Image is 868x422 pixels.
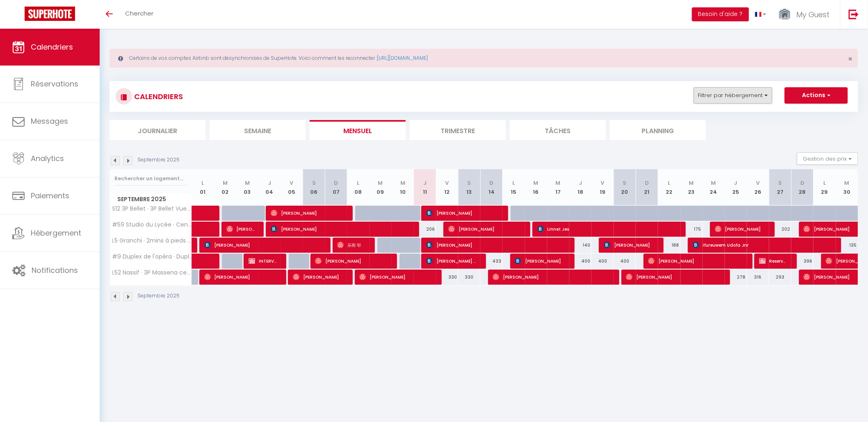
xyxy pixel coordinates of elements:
span: Paiements [31,191,69,201]
li: Planning [610,120,706,140]
div: 400 [592,254,614,269]
abbr: M [400,179,405,187]
abbr: S [623,179,627,187]
th: 26 [747,169,769,206]
th: 21 [636,169,658,206]
span: #9 Duplex de l'opéra · Duplex de l'Opéra, Vue Mer - Terrasse & AC [111,254,193,260]
div: 140 [569,238,592,253]
span: Messages [31,116,68,126]
button: Actions [785,87,848,104]
abbr: L [202,179,204,187]
abbr: L [357,179,360,187]
abbr: M [245,179,250,187]
span: Linnet Jes [537,221,678,237]
abbr: S [779,179,782,187]
span: L52 Nassif · 3P Massena central, à deux pas de la mer/AC [111,270,193,276]
button: Gestion des prix [797,152,858,165]
span: [PERSON_NAME] [515,253,566,269]
abbr: M [711,179,716,187]
th: 06 [303,169,325,206]
div: 175 [681,222,703,237]
th: 08 [347,169,369,206]
img: logout [849,9,859,19]
span: [PERSON_NAME] [359,269,433,285]
li: Tâches [510,120,606,140]
abbr: D [800,179,804,187]
th: 12 [436,169,458,206]
div: 316 [747,270,769,285]
span: Reservation Proprietaire [759,253,789,269]
div: 396 [791,254,813,269]
div: 206 [414,222,436,237]
th: 24 [703,169,725,206]
span: × [848,54,853,64]
div: 188 [658,238,680,253]
span: Analytics [31,153,64,163]
th: 04 [258,169,281,206]
span: Réservations [31,79,78,89]
abbr: D [645,179,649,187]
abbr: L [513,179,515,187]
span: Calendriers [31,42,73,52]
li: Mensuel [310,120,406,140]
span: #59 Studio du Lycée · Central balcon à 5mins Vieux Nice & Mer Clim WIFI [111,222,193,228]
span: Ifureuwem Udofa Jnr [693,237,833,253]
li: Journalier [110,120,206,140]
div: 135 [836,238,858,253]
th: 19 [592,169,614,206]
th: 29 [813,169,836,206]
abbr: S [468,179,471,187]
span: [PERSON_NAME] [448,221,522,237]
div: 293 [769,270,791,285]
span: [PERSON_NAME] [426,205,500,221]
th: 25 [725,169,747,206]
span: [PERSON_NAME] [715,221,767,237]
abbr: S [312,179,316,187]
th: 13 [458,169,480,206]
th: 30 [836,169,858,206]
span: L5 Granchi · 2mins à pieds de La Promenade Coeur du [GEOGRAPHIC_DATA] [111,238,193,244]
abbr: M [378,179,383,187]
div: 278 [725,270,747,285]
span: Septembre 2025 [110,193,192,205]
h3: CALENDRIERS [132,87,183,106]
iframe: Chat [833,385,862,416]
span: [PERSON_NAME] [426,237,566,253]
th: 28 [791,169,813,206]
abbr: V [601,179,605,187]
abbr: M [223,179,228,187]
div: Certains de vos comptes Airbnb sont désynchronisés de SuperHote. Voici comment les reconnecter : [110,49,858,68]
span: [PERSON_NAME] [226,221,256,237]
th: 07 [325,169,347,206]
p: Septembre 2025 [137,156,180,164]
th: 20 [614,169,636,206]
span: [PERSON_NAME] [204,237,322,253]
th: 09 [370,169,392,206]
div: 433 [480,254,503,269]
span: [PERSON_NAME] [315,253,389,269]
abbr: J [423,179,427,187]
div: 400 [569,254,592,269]
th: 05 [281,169,303,206]
abbr: M [534,179,539,187]
span: INTERVENTION [PERSON_NAME] + DESINFECTINO GIBBUMS SUR 2JRS X [249,253,278,269]
th: 01 [192,169,214,206]
div: 330 [458,270,480,285]
input: Rechercher un logement... [114,171,187,186]
img: ... [779,7,791,22]
th: 17 [547,169,569,206]
span: [PERSON_NAME] [626,269,722,285]
div: 400 [614,254,636,269]
button: Close [848,55,853,63]
span: Hébergement [31,228,81,238]
li: Semaine [210,120,306,140]
th: 10 [392,169,414,206]
span: [PERSON_NAME] [648,253,744,269]
abbr: M [556,179,561,187]
button: Filtrer par hébergement [694,87,772,104]
th: 02 [214,169,236,206]
span: S12 3P Bellet · 3P Bellet VueMer et montagne/Parking,Terrasse&CLIM [111,206,193,212]
abbr: L [668,179,671,187]
button: Ouvrir le widget de chat LiveChat [7,3,31,28]
th: 11 [414,169,436,206]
